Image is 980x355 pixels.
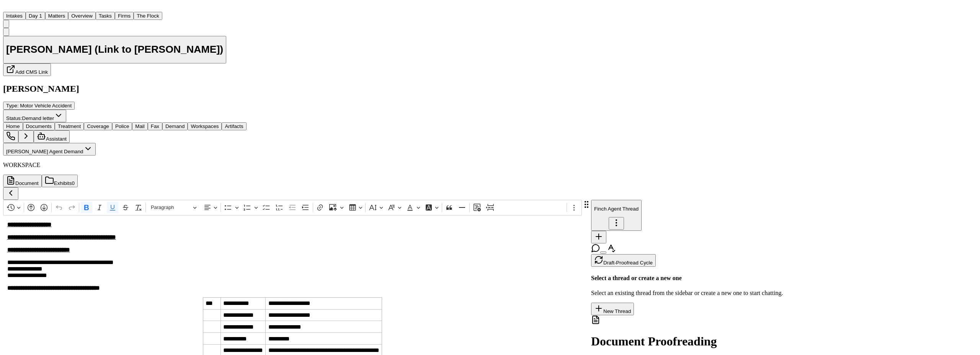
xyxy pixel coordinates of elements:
[3,63,51,76] button: Add CMS Link
[609,217,624,230] button: Thread actions
[3,5,12,11] a: Home
[22,115,54,121] span: Demand letter
[6,103,19,109] span: Type :
[3,200,582,215] div: Editor toolbar
[3,162,977,169] p: WORKSPACE
[3,110,66,122] button: Change status from Demand letter
[46,136,67,142] span: Assistant
[3,3,12,10] img: Finch Logo
[26,123,52,129] span: Documents
[594,206,639,212] p: Finch Agent Thread
[115,123,129,129] span: Police
[151,203,191,212] span: Paragraph
[3,143,96,156] button: [PERSON_NAME] Agent Demand
[591,200,642,231] button: Finch Agent ThreadThread actions
[42,175,78,187] button: Exhibits0
[134,12,162,19] a: The Flock
[603,260,653,266] span: Draft-Proofread Cycle
[45,12,68,20] button: Matters
[134,12,162,20] button: The Flock
[3,12,26,19] a: Intakes
[135,123,144,129] span: Mail
[68,12,96,19] a: Overview
[45,12,68,19] a: Matters
[591,334,977,349] h1: Document Proofreading
[3,175,42,187] button: Document
[3,102,75,110] button: Edit Type: Motor Vehicle Accident
[3,12,26,20] button: Intakes
[87,123,109,129] span: Coverage
[3,187,18,200] button: Collapse sidebar
[6,123,20,129] span: Home
[15,69,48,75] span: Add CMS Link
[3,28,9,36] button: Copy Matter ID
[600,251,606,254] button: Toggle proofreading mode
[3,130,18,143] button: Make a Call
[58,123,81,129] span: Treatment
[591,254,656,267] button: Draft-Proofread Cycle
[115,12,134,20] button: Firms
[26,12,45,19] a: Day 1
[591,275,977,282] h4: Select a thread or create a new one
[96,12,115,19] a: Tasks
[6,44,223,55] h1: [PERSON_NAME] (Link to [PERSON_NAME])
[34,130,70,143] button: Assistant
[147,202,200,214] button: Paragraph, Heading
[6,115,22,121] span: Status:
[225,123,243,129] span: Artifacts
[72,180,74,186] span: 0
[3,36,226,64] button: Edit matter name
[191,123,219,129] span: Workspaces
[6,149,83,154] span: [PERSON_NAME] Agent Demand
[20,103,72,109] span: Motor Vehicle Accident
[3,84,977,94] h2: [PERSON_NAME]
[96,12,115,20] button: Tasks
[591,290,977,297] p: Select an existing thread from the sidebar or create a new one to start chatting.
[151,123,159,129] span: Fax
[115,12,134,19] a: Firms
[591,303,634,315] button: New Thread
[26,12,45,20] button: Day 1
[165,123,185,129] span: Demand
[68,12,96,20] button: Overview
